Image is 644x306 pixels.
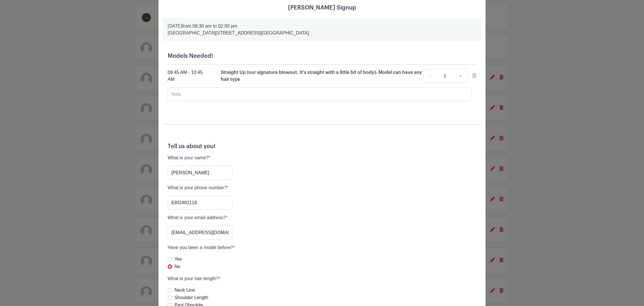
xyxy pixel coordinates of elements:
[175,256,182,263] label: Yes
[168,214,233,221] p: What is your email address?
[168,226,233,240] input: Type your answer
[175,263,180,270] label: No
[423,69,436,83] a: -
[168,69,207,83] div: 09:45 AM - 10:45 AM
[168,30,476,37] p: [GEOGRAPHIC_DATA][STREET_ADDRESS][GEOGRAPHIC_DATA]
[168,244,235,251] p: Have you been a model before?
[175,294,208,301] label: Shoulder Length
[221,69,423,83] p: Straight Up (our signature blowout. It's straight with a little bit of body): Model can have any ...
[175,287,195,294] label: Neck Line
[168,184,233,191] p: What is your phone number?
[168,87,472,101] input: Note
[168,53,476,60] h5: Models Needed!
[168,275,220,282] p: What is your hair length?
[168,24,182,28] strong: [DATE]
[453,69,468,83] a: +
[168,154,233,161] p: What is your name?
[168,196,233,210] input: Type your answer
[168,143,476,150] h5: Tell us about you!
[168,23,476,30] p: from 08:30 am to 02:00 pm
[163,4,481,11] h5: [PERSON_NAME] Signup
[168,166,233,180] input: Type your answer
